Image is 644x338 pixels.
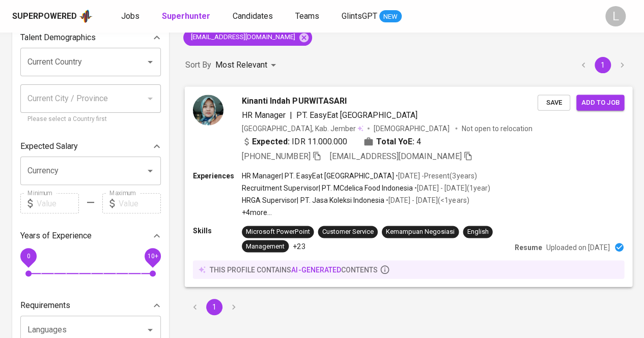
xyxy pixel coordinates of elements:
span: [DEMOGRAPHIC_DATA] [374,123,451,133]
div: Talent Demographics [20,27,161,48]
span: AI-generated [291,265,341,273]
p: • [DATE] - Present ( 3 years ) [394,170,477,180]
a: Jobs [121,10,142,23]
p: +4 more ... [242,207,490,218]
a: Kinanti Indah PURWITASARIHR Manager|PT. EasyEat [GEOGRAPHIC_DATA][GEOGRAPHIC_DATA], Kab. Jember[D... [185,87,632,287]
div: [EMAIL_ADDRESS][DOMAIN_NAME] [183,29,312,46]
span: [EMAIL_ADDRESS][DOMAIN_NAME] [183,33,301,42]
span: [EMAIL_ADDRESS][DOMAIN_NAME] [330,151,462,161]
p: Experiences [193,170,242,180]
p: Most Relevant [215,59,267,71]
p: Uploaded on [DATE] [546,242,610,252]
div: Microsoft PowerPoint [246,227,310,237]
span: 4 [416,135,421,147]
div: Years of Experience [20,226,161,246]
span: Teams [295,11,319,21]
p: Talent Demographics [20,32,96,44]
b: Expected: [252,135,290,147]
p: Skills [193,226,242,236]
span: NEW [379,12,402,22]
a: Superhunter [162,10,212,23]
div: Expected Salary [20,136,161,157]
span: 0 [26,253,30,260]
button: page 1 [595,57,611,73]
div: Most Relevant [215,56,279,75]
span: PT. EasyEat [GEOGRAPHIC_DATA] [296,110,417,119]
span: Kinanti Indah PURWITASARI [242,95,347,107]
button: page 1 [206,299,222,315]
span: [PHONE_NUMBER] [242,151,310,161]
span: 10+ [147,253,158,260]
button: Save [538,95,570,110]
nav: pagination navigation [185,299,243,315]
span: Candidates [233,11,273,21]
p: +23 [293,241,305,251]
a: GlintsGPT NEW [342,10,402,23]
a: Superpoweredapp logo [12,9,93,24]
a: Teams [295,10,321,23]
p: • [DATE] - [DATE] ( <1 years ) [384,195,469,205]
span: | [290,109,292,121]
input: Value [119,193,161,213]
div: L [605,6,626,26]
a: Candidates [233,10,275,23]
button: Open [143,55,157,69]
div: Kemampuan Negosiasi [386,227,455,237]
p: HRGA Supervisor | PT. Jasa Koleksi Indonesia [242,195,384,205]
span: Jobs [121,11,139,21]
p: Recruitment Supervisor | PT. MCdelica Food Indonesia [242,183,413,193]
p: Sort By [185,59,211,71]
p: Not open to relocation [461,123,532,133]
div: IDR 11.000.000 [242,135,347,147]
img: app logo [79,9,93,24]
p: Requirements [20,299,70,312]
div: Requirements [20,295,161,316]
div: English [467,227,488,237]
p: HR Manager | PT. EasyEat [GEOGRAPHIC_DATA] [242,170,394,180]
span: HR Manager [242,110,286,119]
div: Management [246,241,285,251]
p: • [DATE] - [DATE] ( 1 year ) [413,183,490,193]
button: Add to job [576,95,624,110]
button: Open [143,164,157,178]
p: Years of Experience [20,230,92,242]
p: this profile contains contents [210,264,378,274]
button: Open [143,323,157,337]
input: Value [37,193,79,213]
p: Expected Salary [20,140,78,152]
div: [GEOGRAPHIC_DATA], Kab. Jember [242,123,363,133]
b: Total YoE: [376,135,414,147]
p: Please select a Country first [27,114,154,125]
div: Superpowered [12,11,77,22]
nav: pagination navigation [574,57,632,73]
span: Save [543,97,565,108]
b: Superhunter [162,11,210,21]
img: 7b29beb9d5da2a23525f664d9ef8d82f.jpeg [193,95,223,125]
span: Add to job [581,97,619,108]
span: GlintsGPT [342,11,377,21]
p: Resume [515,242,542,252]
div: Customer Service [322,227,373,237]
